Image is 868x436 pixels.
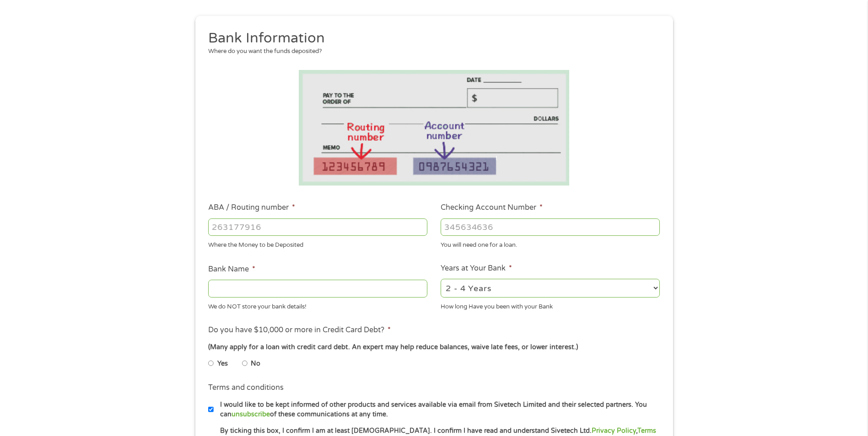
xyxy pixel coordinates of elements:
[208,29,653,48] h2: Bank Information
[208,383,284,393] label: Terms and conditions
[441,203,543,213] label: Checking Account Number
[441,264,512,273] label: Years at Your Bank
[208,47,653,56] div: Where do you want the funds deposited?
[208,299,427,311] div: We do NOT store your bank details!
[208,238,427,250] div: Where the Money to be Deposited
[208,203,295,213] label: ABA / Routing number
[232,410,270,418] a: unsubscribe
[299,70,570,186] img: Routing number location
[217,359,228,369] label: Yes
[208,325,391,335] label: Do you have $10,000 or more in Credit Card Debt?
[251,359,260,369] label: No
[208,265,255,274] label: Bank Name
[441,299,660,311] div: How long Have you been with your Bank
[214,400,663,420] label: I would like to be kept informed of other products and services available via email from Sivetech...
[441,238,660,250] div: You will need one for a loan.
[592,427,636,435] a: Privacy Policy
[208,218,427,236] input: 263177916
[208,342,659,352] div: (Many apply for a loan with credit card debt. An expert may help reduce balances, waive late fees...
[441,218,660,236] input: 345634636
